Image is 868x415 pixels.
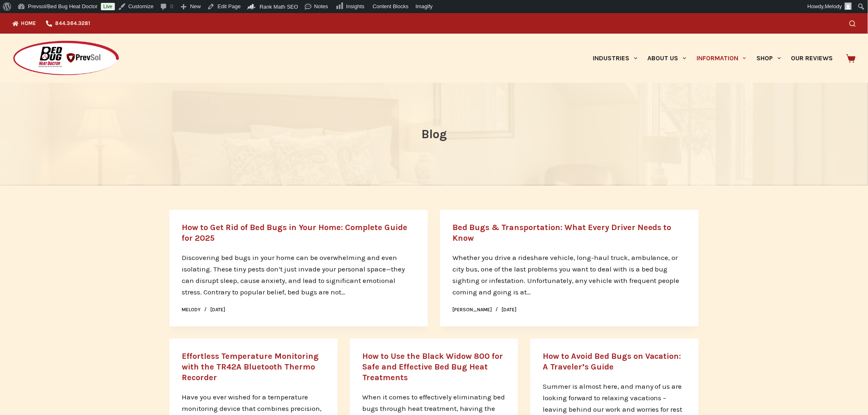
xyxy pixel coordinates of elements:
[588,34,838,83] nav: Primary
[210,307,225,312] time: [DATE]
[502,307,516,312] time: [DATE]
[452,252,686,298] p: Whether you drive a rideshare vehicle, long-haul truck, ambulance, or city bus, one of the last p...
[452,223,672,243] a: Bed Bugs & Transportation: What Every Driver Needs to Know
[642,34,691,83] a: About Us
[12,13,41,34] a: Home
[346,3,365,9] span: Insights
[41,13,95,34] a: 844.364.3281
[182,252,416,298] p: Discovering bed bugs in your home can be overwhelming and even isolating. These tiny pests don’t ...
[850,21,856,27] button: Search
[786,34,838,83] a: Our Reviews
[7,3,31,28] button: Open LiveChat chat widget
[12,40,120,77] img: Prevsol/Bed Bug Heat Doctor
[362,351,503,382] a: How to Use the Black Widow 800 for Safe and Effective Bed Bug Heat Treatments
[752,34,786,83] a: Shop
[101,3,115,10] a: Live
[588,34,642,83] a: Industries
[182,307,201,312] a: Melody
[543,351,681,372] a: How to Avoid Bed Bugs on Vacation: A Traveler’s Guide
[12,13,95,34] nav: Top Menu
[260,4,298,10] span: Rank Math SEO
[182,223,407,243] a: How to Get Rid of Bed Bugs in Your Home: Complete Guide for 2025
[825,3,842,9] span: Melody
[182,351,319,382] a: Effortless Temperature Monitoring with the TR42A Bluetooth Thermo Recorder
[452,307,492,312] a: [PERSON_NAME]
[280,125,588,144] h1: Blog
[692,34,752,83] a: Information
